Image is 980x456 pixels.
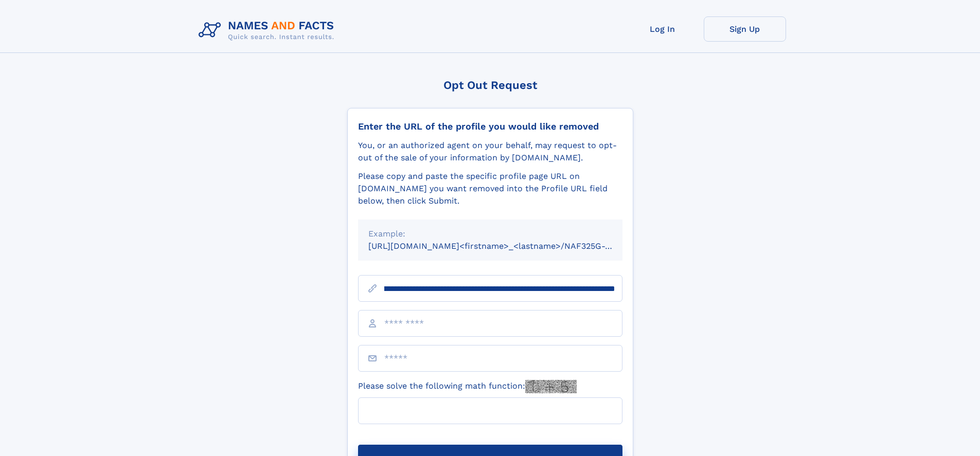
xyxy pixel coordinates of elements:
[358,121,622,132] div: Enter the URL of the profile you would like removed
[358,380,577,393] label: Please solve the following math function:
[368,228,612,240] div: Example:
[358,139,622,164] div: You, or an authorized agent on your behalf, may request to opt-out of the sale of your informatio...
[358,170,622,207] div: Please copy and paste the specific profile page URL on [DOMAIN_NAME] you want removed into the Pr...
[621,16,704,42] a: Log In
[347,79,633,92] div: Opt Out Request
[194,16,343,44] img: Logo Names and Facts
[368,241,642,251] small: [URL][DOMAIN_NAME]<firstname>_<lastname>/NAF325G-xxxxxxxx
[704,16,786,42] a: Sign Up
